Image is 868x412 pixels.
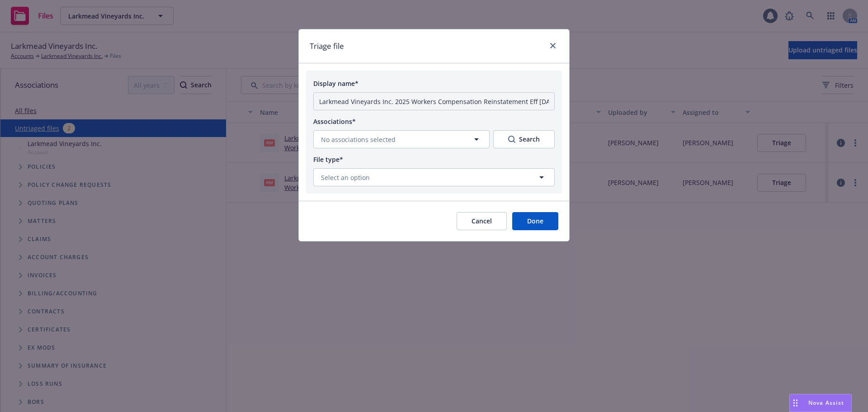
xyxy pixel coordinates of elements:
button: Select an option [313,168,555,186]
input: Add display name here... [313,92,555,110]
a: close [547,40,558,51]
span: Display name* [313,79,359,88]
button: No associations selected [313,130,490,148]
h1: Triage file [310,40,344,52]
button: Nova Assist [789,394,852,412]
svg: Search [508,136,515,143]
div: Search [508,135,540,144]
span: Associations* [313,117,356,126]
span: File type* [313,155,343,164]
span: No associations selected [321,135,396,144]
button: Done [512,212,558,230]
span: Select an option [321,173,370,182]
div: Drag to move [790,394,801,412]
span: Nova Assist [808,399,844,407]
button: Cancel [457,212,507,230]
button: SearchSearch [493,130,555,148]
